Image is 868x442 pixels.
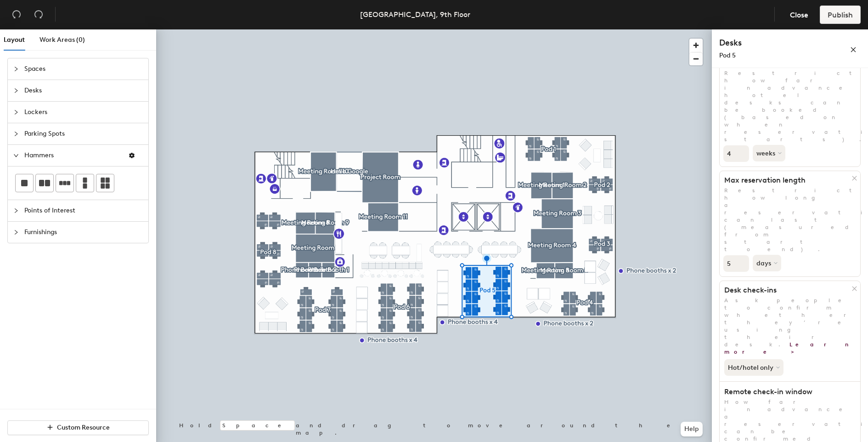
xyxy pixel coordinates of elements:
button: Close [782,6,816,24]
span: collapsed [13,109,19,115]
span: Ask people to confirm whether they’re using their desk. [724,297,863,355]
span: Custom Resource [57,424,110,431]
span: collapsed [13,66,19,72]
h4: Desks [719,37,820,49]
p: Restrict how far in advance hotel desks can be booked (based on when reservation starts). [720,69,860,143]
span: close [850,46,857,53]
span: collapsed [13,131,19,137]
p: Restrict how long a reservation can last (measured from start to end). [720,187,860,253]
span: Points of Interest [24,200,143,221]
h1: Remote check-in window [720,387,852,396]
button: Publish [820,6,861,24]
button: days [753,255,781,271]
span: undo [12,10,21,19]
span: Close [790,11,808,19]
span: Lockers [24,102,143,123]
span: Furnishings [24,222,143,243]
div: [GEOGRAPHIC_DATA], 9th Floor [360,9,470,20]
span: collapsed [13,230,19,235]
button: Help [681,422,703,436]
span: Hammers [24,145,121,166]
h1: Max reservation length [720,176,852,185]
button: weeks [753,145,785,161]
span: Parking Spots [24,123,143,144]
button: Redo (⌘ + ⇧ + Z) [29,6,48,24]
button: Custom Resource [7,420,149,435]
span: Layout [4,36,25,44]
button: Hot/hotel only [724,359,783,376]
span: expanded [13,153,19,158]
button: Undo (⌘ + Z) [7,6,26,24]
span: Pod 5 [719,52,736,59]
span: Spaces [24,58,143,80]
span: Work Areas (0) [39,36,85,44]
span: collapsed [13,88,19,93]
a: Learn more > [724,341,853,355]
span: collapsed [13,208,19,213]
span: Desks [24,80,143,101]
h1: Desk check-ins [720,286,852,295]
